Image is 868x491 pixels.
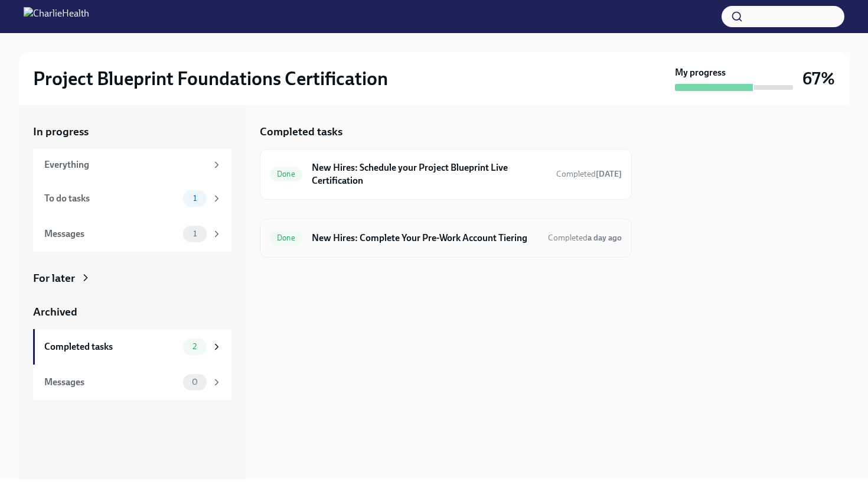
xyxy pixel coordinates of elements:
[33,181,231,216] a: To do tasks1
[33,304,231,320] a: Archived
[33,149,231,181] a: Everything
[312,161,547,187] h6: New Hires: Schedule your Project Blueprint Live Certification
[270,233,302,242] span: Done
[44,376,178,389] div: Messages
[186,229,204,238] span: 1
[44,158,207,171] div: Everything
[33,271,75,286] div: For later
[312,232,539,245] h6: New Hires: Complete Your Pre-Work Account Tiering
[24,7,89,26] img: CharlieHealth
[44,192,178,205] div: To do tasks
[33,124,231,139] a: In progress
[33,365,231,400] a: Messages0
[556,168,622,180] span: September 3rd, 2025 09:07
[33,216,231,252] a: Messages1
[33,67,388,90] h2: Project Blueprint Foundations Certification
[556,169,622,179] span: Completed
[44,227,178,240] div: Messages
[270,159,622,190] a: DoneNew Hires: Schedule your Project Blueprint Live CertificationCompleted[DATE]
[548,232,622,243] span: September 28th, 2025 12:45
[802,68,835,89] h3: 67%
[675,66,726,79] strong: My progress
[33,329,231,365] a: Completed tasks2
[588,233,622,243] strong: a day ago
[186,194,204,203] span: 1
[44,340,178,353] div: Completed tasks
[596,169,622,179] strong: [DATE]
[548,233,622,243] span: Completed
[33,271,231,286] a: For later
[185,342,204,351] span: 2
[260,124,342,139] h5: Completed tasks
[270,170,302,178] span: Done
[270,229,622,248] a: DoneNew Hires: Complete Your Pre-Work Account TieringCompleteda day ago
[185,378,205,386] span: 0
